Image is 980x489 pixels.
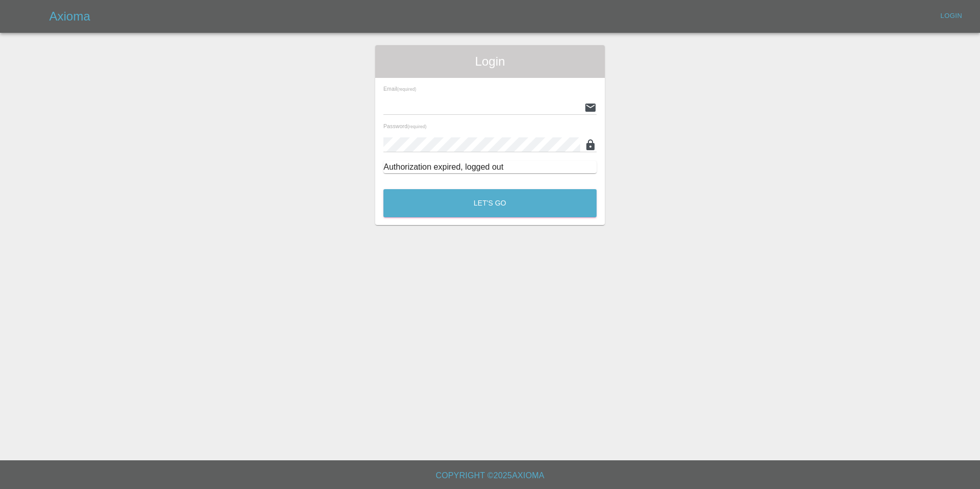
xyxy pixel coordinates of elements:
a: Login [935,8,968,24]
span: Email [383,86,416,92]
h5: Axioma [49,8,90,25]
small: (required) [397,87,416,92]
button: Let's Go [383,189,597,217]
div: Authorization expired, logged out [383,161,597,173]
span: Password [383,123,426,129]
span: Login [383,53,597,70]
h6: Copyright © 2025 Axioma [8,468,972,483]
small: (required) [407,125,426,129]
